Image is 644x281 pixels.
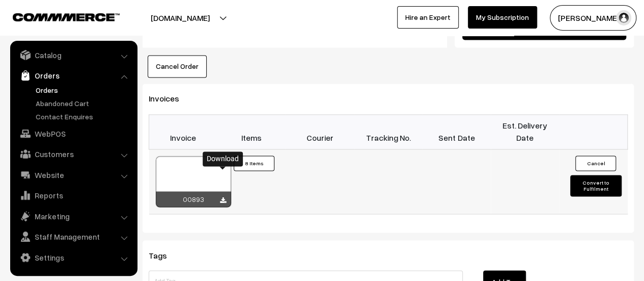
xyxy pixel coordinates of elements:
[13,46,134,64] a: Catalog
[13,13,120,21] img: COMMMERCE
[149,93,191,104] span: Invoices
[13,124,134,143] a: WebPOS
[13,10,102,22] a: COMMMERCE
[397,6,459,29] a: Hire an Expert
[354,114,422,149] th: Tracking No.
[13,207,134,225] a: Marketing
[217,114,286,149] th: Items
[33,111,134,122] a: Contact Enquires
[156,191,231,207] div: 00893
[33,98,134,109] a: Abandoned Cart
[616,10,631,25] img: user
[203,151,243,166] div: Download
[575,156,616,171] button: Cancel
[149,114,217,149] th: Invoice
[570,175,621,196] button: Convert to Fulfilment
[148,55,207,78] button: Cancel Order
[33,85,134,95] a: Orders
[468,6,537,29] a: My Subscription
[149,250,179,260] span: Tags
[491,114,559,149] th: Est. Delivery Date
[13,166,134,184] a: Website
[115,5,245,31] button: [DOMAIN_NAME]
[13,186,134,205] a: Reports
[13,66,134,85] a: Orders
[423,114,491,149] th: Sent Date
[550,5,636,31] button: [PERSON_NAME]
[13,248,134,267] a: Settings
[13,227,134,246] a: Staff Management
[234,156,274,171] button: 8 Items
[286,114,354,149] th: Courier
[13,145,134,163] a: Customers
